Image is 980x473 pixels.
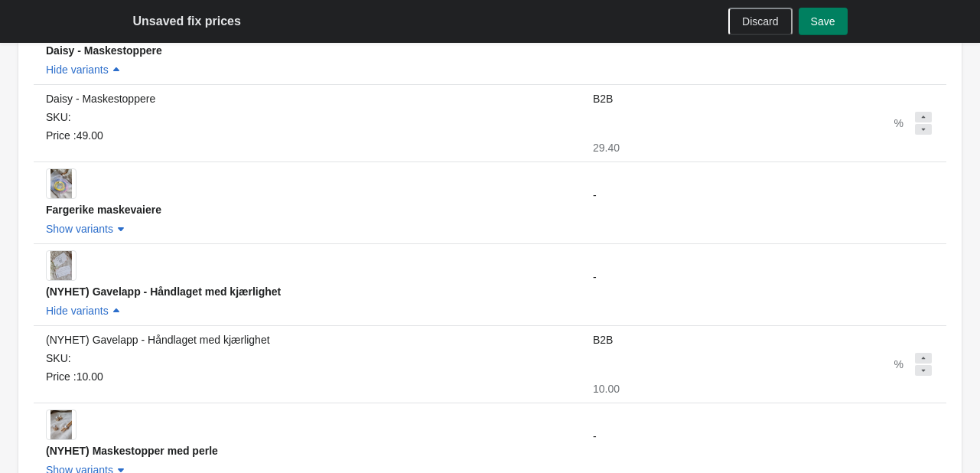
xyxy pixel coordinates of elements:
[50,410,73,439] img: (NYHET) Maskestopper med perle
[593,269,934,285] div: -
[593,91,613,106] label: B2B
[593,383,620,395] span: 10.00
[46,332,568,347] div: (NYHET) Gavelapp - Håndlaget med kjærlighet
[811,15,835,28] span: Save
[593,142,620,154] span: 29.40
[593,332,613,347] label: B2B
[46,91,568,106] div: Daisy - Maskestoppere
[40,56,130,83] button: Hide variants
[46,109,568,125] div: SKU:
[46,128,568,143] div: Price : 49.00
[46,44,162,57] span: Daisy - Maskestoppere
[46,64,109,76] span: Hide variants
[46,223,113,235] span: Show variants
[894,355,903,374] div: %
[46,351,568,366] div: SKU:
[593,188,934,203] div: -
[728,8,792,35] button: Discard
[46,204,161,216] span: Fargerike maskevaiere
[46,285,281,298] span: (NYHET) Gavelapp - Håndlaget med kjærlighet
[46,445,218,457] span: (NYHET) Maskestopper med perle
[133,12,241,31] h2: Unsaved fix prices
[894,114,903,132] div: %
[50,169,73,198] img: Fargerike maskevaiere
[40,215,135,243] button: Show variants
[799,8,848,35] button: Save
[50,251,73,280] img: (NYHET) Gavelapp - Håndlaget med kjærlighet
[46,305,109,317] span: Hide variants
[593,429,934,444] div: -
[742,15,778,28] span: Discard
[40,297,130,325] button: Hide variants
[46,369,568,384] div: Price : 10.00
